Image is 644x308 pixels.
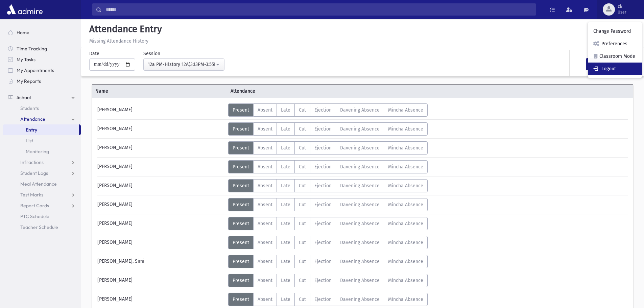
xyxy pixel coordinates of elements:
span: Mincha Absence [388,278,423,283]
span: School [17,94,31,100]
span: Davening Absence [340,145,380,151]
span: My Tasks [17,56,35,63]
a: Entry [3,124,79,135]
a: My Reports [3,76,81,87]
span: Late [281,297,290,302]
u: Missing Attendance History [89,38,148,44]
a: My Tasks [3,54,81,65]
span: Davening Absence [340,202,380,208]
a: Classroom Mode [588,50,642,63]
div: [PERSON_NAME] [94,293,228,306]
span: Late [281,126,290,132]
span: Ejection [314,145,332,151]
a: Time Tracking [3,43,81,54]
span: Late [281,164,290,170]
span: Davening Absence [340,240,380,245]
a: Meal Attendance [3,179,81,189]
span: Ejection [314,183,332,189]
span: Mincha Absence [388,221,423,227]
span: Present [233,221,249,227]
span: Present [233,107,249,113]
span: ck [618,4,626,9]
span: Ejection [314,126,332,132]
a: School [3,92,81,103]
span: Ejection [314,164,332,170]
div: AttTypes [228,179,428,192]
a: Preferences [588,38,642,50]
span: Absent [258,126,272,132]
span: Absent [258,240,272,245]
a: List [3,135,81,146]
span: Meal Attendance [20,181,57,187]
span: Late [281,259,290,264]
span: Ejection [314,202,332,208]
span: Late [281,145,290,151]
span: Mincha Absence [388,145,423,151]
span: Mincha Absence [388,240,423,245]
span: Davening Absence [340,164,380,170]
span: Cut [299,164,306,170]
span: Present [233,202,249,208]
div: AttTypes [228,255,428,268]
h5: Attendance Entry [87,23,639,35]
span: Absent [258,164,272,170]
span: Mincha Absence [388,126,423,132]
div: AttTypes [228,217,428,230]
span: Ejection [314,107,332,113]
a: Attendance [3,114,81,124]
span: Late [281,240,290,245]
span: Cut [299,259,306,264]
span: Mincha Absence [388,107,423,113]
span: Absent [258,259,272,264]
div: AttTypes [228,293,428,306]
span: Davening Absence [340,183,380,189]
span: Mincha Absence [388,183,423,189]
a: Infractions [3,157,81,168]
span: Students [20,105,39,111]
span: Cut [299,240,306,245]
span: Teacher Schedule [20,224,58,230]
span: Mincha Absence [388,259,423,264]
span: Late [281,221,290,227]
a: Change Password [588,25,642,38]
span: PTC Schedule [20,213,49,219]
span: Infractions [20,159,44,165]
span: Present [233,126,249,132]
div: AttTypes [228,198,428,211]
a: Missing Attendance History [87,38,148,44]
span: My Reports [17,78,41,84]
label: Session [143,50,160,57]
a: Teacher Schedule [3,222,81,233]
label: Date [89,50,99,57]
span: Present [233,259,249,264]
input: Search [102,3,536,16]
span: Name [92,88,227,95]
a: Students [3,103,81,114]
span: Present [233,297,249,302]
span: Late [281,278,290,283]
img: AdmirePro [5,3,44,16]
span: Davening Absence [340,221,380,227]
span: Absent [258,297,272,302]
a: Logout [588,63,642,75]
a: Test Marks [3,189,81,200]
div: AttTypes [228,122,428,136]
div: [PERSON_NAME] [94,217,228,230]
div: [PERSON_NAME] [94,141,228,155]
div: [PERSON_NAME] [94,274,228,287]
span: Absent [258,221,272,227]
button: [PERSON_NAME] [586,58,630,70]
span: Student Logs [20,170,48,176]
span: Cut [299,278,306,283]
span: Davening Absence [340,259,380,264]
a: Student Logs [3,168,81,179]
div: [PERSON_NAME] [94,198,228,211]
span: My Appointments [17,67,54,73]
span: Cut [299,221,306,227]
span: Ejection [314,221,332,227]
span: Absent [258,183,272,189]
div: 12a PM-History 12A(3:13PM-3:55PM) [148,61,215,68]
span: Absent [258,278,272,283]
span: User [618,9,626,15]
span: Cut [299,202,306,208]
